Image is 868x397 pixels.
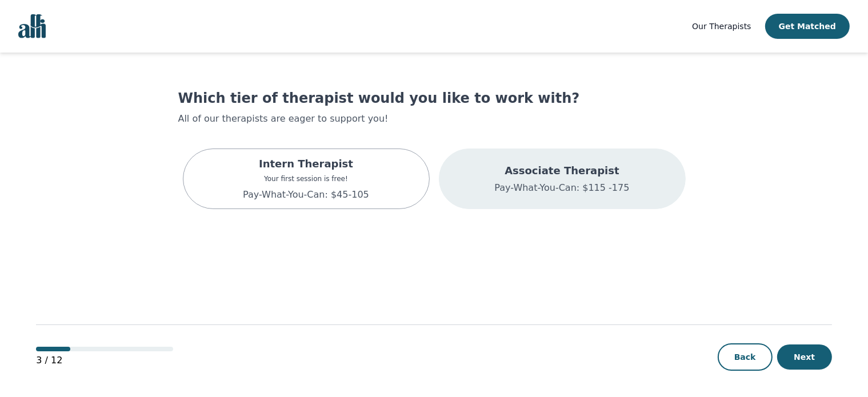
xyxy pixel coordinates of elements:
p: Associate Therapist [494,163,629,179]
p: Your first session is free! [243,174,369,183]
a: Our Therapists [692,19,751,33]
p: Pay-What-You-Can: $45-105 [243,188,369,202]
span: Our Therapists [692,22,751,31]
p: 3 / 12 [36,354,173,367]
p: Pay-What-You-Can: $115 -175 [494,181,629,195]
button: Get Matched [765,14,850,39]
button: Next [777,344,832,370]
img: alli logo [18,14,46,38]
p: Intern Therapist [243,156,369,172]
button: Back [718,343,773,371]
p: All of our therapists are eager to support you! [178,112,690,126]
h1: Which tier of therapist would you like to work with? [178,89,690,107]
